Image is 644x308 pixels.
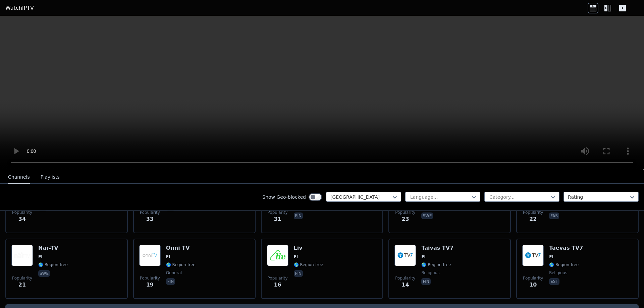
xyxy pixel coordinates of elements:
[421,212,433,219] p: swe
[38,245,68,251] h6: Nar-TV
[294,212,303,219] p: fin
[18,215,26,223] span: 34
[139,245,161,266] img: Onni TV
[274,215,281,223] span: 31
[8,171,30,184] button: Channels
[421,245,453,251] h6: Taivas TV7
[549,212,559,219] p: fas
[523,275,543,281] span: Popularity
[549,254,553,259] span: FI
[166,254,170,259] span: FI
[166,245,196,251] h6: Onni TV
[529,281,537,289] span: 10
[262,194,306,200] label: Show Geo-blocked
[268,275,288,281] span: Popularity
[18,281,26,289] span: 21
[268,210,288,215] span: Popularity
[421,254,426,259] span: FI
[38,262,68,267] span: 🌎 Region-free
[395,210,415,215] span: Popularity
[41,171,60,184] button: Playlists
[294,262,323,267] span: 🌎 Region-free
[38,270,50,277] p: swe
[549,262,579,267] span: 🌎 Region-free
[549,278,559,285] p: est
[267,245,288,266] img: Liv
[294,254,298,259] span: FI
[294,245,323,251] h6: Liv
[421,270,439,275] span: religious
[401,215,409,223] span: 23
[12,210,32,215] span: Popularity
[549,270,567,275] span: religious
[140,210,160,215] span: Popularity
[421,278,430,285] p: fin
[401,281,409,289] span: 14
[274,281,281,289] span: 16
[294,270,303,277] p: fin
[549,245,583,251] h6: Taevas TV7
[12,275,32,281] span: Popularity
[523,210,543,215] span: Popularity
[421,262,451,267] span: 🌎 Region-free
[394,245,416,266] img: Taivas TV7
[529,215,537,223] span: 22
[522,245,544,266] img: Taevas TV7
[140,275,160,281] span: Popularity
[5,4,34,12] a: WatchIPTV
[146,281,154,289] span: 19
[395,275,415,281] span: Popularity
[11,245,33,266] img: Nar-TV
[146,215,154,223] span: 33
[166,262,196,267] span: 🌎 Region-free
[166,278,175,285] p: fin
[38,254,43,259] span: FI
[166,270,182,275] span: general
